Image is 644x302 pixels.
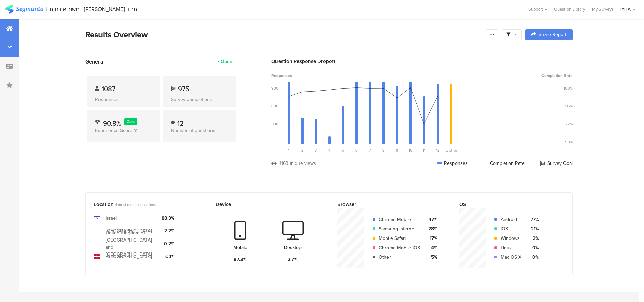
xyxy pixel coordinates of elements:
[425,235,437,242] div: 17%
[355,148,358,153] span: 6
[50,6,137,12] div: משוב אורחים - [PERSON_NAME] חרוד
[103,118,121,128] span: 90.8%
[379,216,420,223] div: Chrome Mobile
[127,119,135,124] span: Good
[288,148,289,153] span: 1
[528,4,547,15] div: Support
[272,121,279,127] div: 300
[328,148,330,153] span: 4
[551,6,589,12] a: Question Library
[233,244,247,251] div: Mobile
[565,121,573,127] div: 72%
[162,253,174,260] div: 0.1%
[271,85,279,91] div: 900
[527,216,539,223] div: 77%
[85,58,105,66] span: General
[425,216,437,223] div: 47%
[106,215,117,222] div: Israel
[564,85,573,91] div: 100%
[396,148,398,153] span: 9
[280,160,288,167] div: 1163
[216,201,310,208] div: Device
[527,254,539,261] div: 0%
[221,58,232,65] div: Open
[527,225,539,232] div: 21%
[106,227,152,234] div: [GEOGRAPHIC_DATA]
[425,225,437,232] div: 28%
[459,201,553,208] div: OS
[102,84,115,94] span: 1087
[540,160,573,167] div: Survey Goal
[271,103,279,109] div: 600
[379,254,420,261] div: Other
[565,103,573,109] div: 86%
[425,254,437,261] div: 5%
[379,235,420,242] div: Mobile Safari
[95,127,132,134] span: Experience Score
[171,96,228,103] div: Survey completions
[436,148,440,153] span: 12
[565,139,573,145] div: 59%
[178,84,190,94] span: 975
[85,29,483,41] div: Results Overview
[483,160,525,167] div: Completion Rate
[177,118,184,125] div: 12
[541,73,573,79] span: Completion Rate
[501,254,521,261] div: Mac OS X
[162,227,174,234] div: 2.2%
[284,244,302,251] div: Desktop
[5,5,43,14] img: segmanta logo
[382,148,384,153] span: 8
[444,148,458,153] div: Ending
[94,201,188,208] div: Location
[501,235,521,242] div: Windows
[288,160,316,167] div: unique views
[437,160,468,167] div: Responses
[271,73,292,79] span: Responses
[171,127,215,134] span: Number of questions
[423,148,425,153] span: 11
[106,229,156,258] div: United Kingdom of [GEOGRAPHIC_DATA] and [GEOGRAPHIC_DATA]
[369,148,371,153] span: 7
[271,58,573,65] div: Question Response Dropoff
[501,225,521,232] div: iOS
[527,235,539,242] div: 2%
[106,253,152,260] div: [GEOGRAPHIC_DATA]
[162,215,174,222] div: 88.3%
[527,244,539,251] div: 0%
[315,148,317,153] span: 3
[501,216,521,223] div: Android
[115,202,156,207] span: 4 most common locations
[425,244,437,251] div: 4%
[539,32,567,37] span: Share Report
[409,148,413,153] span: 10
[301,148,304,153] span: 2
[46,5,47,13] div: |
[501,244,521,251] div: Linux
[620,6,631,12] div: IYHA
[234,256,247,263] div: 97.3%
[589,6,617,12] a: My Surveys
[337,201,431,208] div: Browser
[95,96,152,103] div: Responses
[342,148,344,153] span: 5
[288,256,298,263] div: 2.7%
[162,240,174,247] div: 0.2%
[379,244,420,251] div: Chrome Mobile iOS
[379,225,420,232] div: Samsung Internet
